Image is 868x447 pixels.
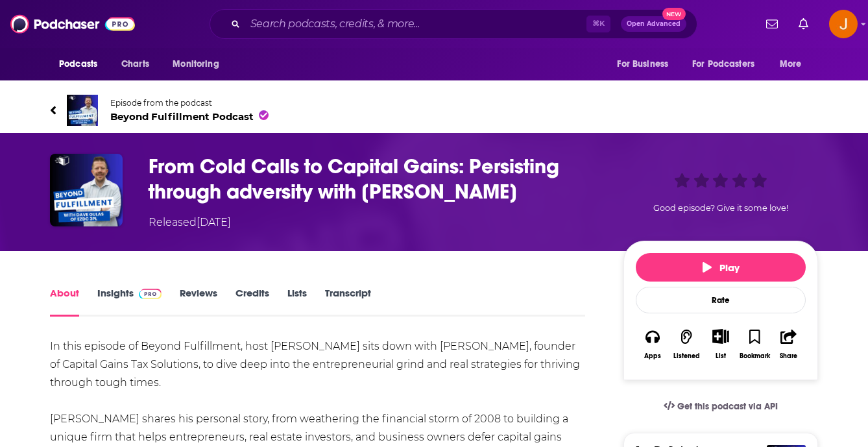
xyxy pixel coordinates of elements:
[586,16,610,32] span: ⌘ K
[139,289,162,299] img: Podchaser Pro
[692,55,754,73] span: For Podcasters
[621,16,686,32] button: Open AdvancedNew
[608,52,684,77] button: open menu
[829,10,858,38] img: User Profile
[740,352,770,360] div: Bookmark
[772,320,806,368] button: Share
[50,95,818,126] a: Beyond Fulfillment PodcastEpisode from the podcastBeyond Fulfillment Podcast
[684,52,773,77] button: open menu
[97,287,162,317] a: InsightsPodchaser Pro
[149,215,231,230] div: Released [DATE]
[110,110,269,123] span: Beyond Fulfillment Podcast
[636,320,669,368] button: Apps
[673,352,700,360] div: Listened
[780,55,802,73] span: More
[780,352,797,360] div: Share
[644,352,661,360] div: Apps
[636,253,806,282] button: Play
[636,287,806,313] div: Rate
[173,55,219,73] span: Monitoring
[627,21,681,27] span: Open Advanced
[121,55,149,73] span: Charts
[677,401,778,412] span: Get this podcast via API
[59,55,97,73] span: Podcasts
[50,154,123,226] img: From Cold Calls to Capital Gains: Persisting through adversity with Brett Swarts
[703,261,740,274] span: Play
[653,203,788,213] span: Good episode? Give it some love!
[669,320,703,368] button: Listened
[287,287,307,317] a: Lists
[149,154,603,204] h1: From Cold Calls to Capital Gains: Persisting through adversity with Brett Swarts
[617,55,668,73] span: For Business
[50,287,79,317] a: About
[210,9,697,39] div: Search podcasts, credits, & more...
[653,391,788,422] a: Get this podcast via API
[793,13,814,35] a: Show notifications dropdown
[761,13,783,35] a: Show notifications dropdown
[707,329,734,343] button: Show More Button
[829,10,858,38] span: Logged in as justine87181
[716,352,726,360] div: List
[163,52,235,77] button: open menu
[771,52,818,77] button: open menu
[110,98,269,108] span: Episode from the podcast
[50,52,114,77] button: open menu
[180,287,217,317] a: Reviews
[235,287,269,317] a: Credits
[113,52,157,77] a: Charts
[67,95,98,126] img: Beyond Fulfillment Podcast
[738,320,771,368] button: Bookmark
[325,287,371,317] a: Transcript
[10,12,135,36] img: Podchaser - Follow, Share and Rate Podcasts
[662,8,686,20] span: New
[245,14,586,34] input: Search podcasts, credits, & more...
[829,10,858,38] button: Show profile menu
[704,320,738,368] div: Show More ButtonList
